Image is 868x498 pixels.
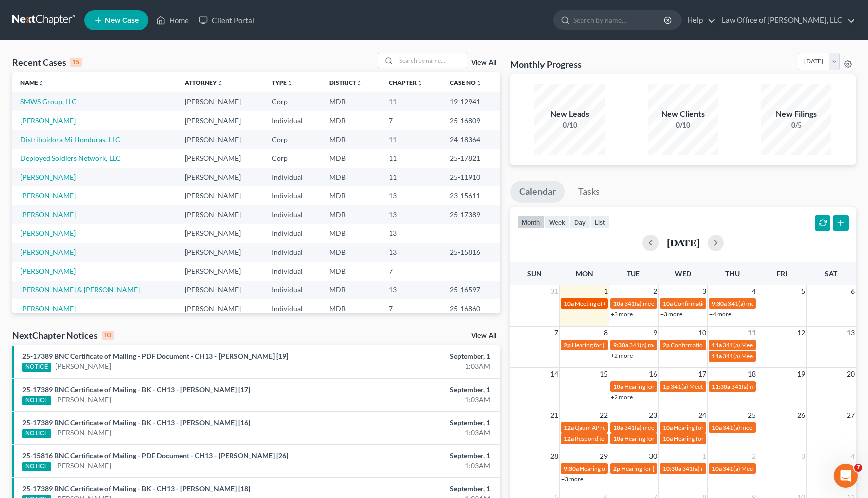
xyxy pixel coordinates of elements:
[20,191,76,200] a: [PERSON_NAME]
[22,385,250,394] a: 25-17389 BNC Certificate of Mailing - BK - CH13 - [PERSON_NAME] [17]
[341,418,490,428] div: September, 1
[264,205,321,224] td: Individual
[321,186,381,205] td: MDB
[341,385,490,395] div: September, 1
[624,424,721,431] span: 341(a) meeting for [PERSON_NAME]
[476,80,482,86] i: unfold_more
[341,351,490,361] div: September, 1
[321,168,381,186] td: MDB
[55,361,111,371] a: [PERSON_NAME]
[674,300,788,307] span: Confirmation hearing for [PERSON_NAME]
[545,215,570,229] button: week
[20,285,140,294] a: [PERSON_NAME] & [PERSON_NAME]
[663,341,670,349] span: 2p
[712,300,727,307] span: 9:30a
[564,465,579,472] span: 9:30a
[20,97,77,106] a: SMWS Group, LLC
[381,186,442,205] td: 13
[549,285,559,297] span: 31
[854,464,862,472] span: 7
[177,130,264,149] td: [PERSON_NAME]
[341,451,490,461] div: September, 1
[850,450,856,462] span: 4
[356,80,362,86] i: unfold_more
[648,120,718,130] div: 0/10
[272,79,293,86] a: Typeunfold_more
[697,327,707,339] span: 10
[712,424,722,431] span: 10a
[624,383,703,390] span: Hearing for [PERSON_NAME]
[825,269,837,278] span: Sat
[341,484,490,494] div: September, 1
[723,465,772,472] span: 341(a) Meeting for
[796,409,806,421] span: 26
[570,215,590,229] button: day
[20,210,76,219] a: [PERSON_NAME]
[321,243,381,262] td: MDB
[613,300,623,307] span: 10a
[217,80,223,86] i: unfold_more
[648,368,658,380] span: 16
[381,92,442,111] td: 11
[777,269,787,278] span: Fri
[264,299,321,318] td: Individual
[553,327,559,339] span: 7
[177,262,264,280] td: [PERSON_NAME]
[381,111,442,130] td: 7
[341,361,490,371] div: 1:03AM
[70,58,82,67] div: 15
[38,80,44,86] i: unfold_more
[341,428,490,438] div: 1:03AM
[264,168,321,186] td: Individual
[471,332,496,339] a: View All
[264,92,321,111] td: Corp
[185,79,223,86] a: Attorneyunfold_more
[648,450,658,462] span: 30
[22,462,51,471] div: NOTICE
[177,281,264,299] td: [PERSON_NAME]
[675,269,691,278] span: Wed
[564,435,574,442] span: 12a
[834,464,858,488] iframe: Intercom live chat
[381,224,442,242] td: 13
[442,281,500,299] td: 25-16597
[442,92,500,111] td: 19-12941
[321,130,381,149] td: MDB
[20,79,44,86] a: Nameunfold_more
[22,352,288,360] a: 25-17389 BNC Certificate of Mailing - PDF Document - CH13 - [PERSON_NAME] [19]
[572,341,650,349] span: Hearing for [PERSON_NAME]
[321,92,381,111] td: MDB
[442,243,500,262] td: 25-15816
[564,300,574,307] span: 10a
[613,341,628,349] span: 9:30a
[751,450,757,462] span: 2
[264,243,321,262] td: Individual
[663,383,670,390] span: 1p
[534,108,605,120] div: New Leads
[621,465,700,472] span: Hearing for [PERSON_NAME]
[846,327,856,339] span: 13
[20,247,76,256] a: [PERSON_NAME]
[629,341,780,349] span: 341(a) meeting for [PERSON_NAME] & [PERSON_NAME]
[264,262,321,280] td: Individual
[527,269,542,278] span: Sun
[613,383,623,390] span: 10a
[471,59,496,66] a: View All
[381,168,442,186] td: 11
[321,111,381,130] td: MDB
[747,409,757,421] span: 25
[341,461,490,471] div: 1:03AM
[22,484,250,493] a: 25-17389 BNC Certificate of Mailing - BK - CH13 - [PERSON_NAME] [18]
[442,205,500,224] td: 25-17389
[701,450,707,462] span: 1
[177,299,264,318] td: [PERSON_NAME]
[576,269,593,278] span: Mon
[747,327,757,339] span: 11
[381,130,442,149] td: 11
[20,229,76,237] a: [PERSON_NAME]
[442,111,500,130] td: 25-16809
[800,450,806,462] span: 3
[611,352,633,359] a: +2 more
[613,435,623,442] span: 10a
[701,285,707,297] span: 3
